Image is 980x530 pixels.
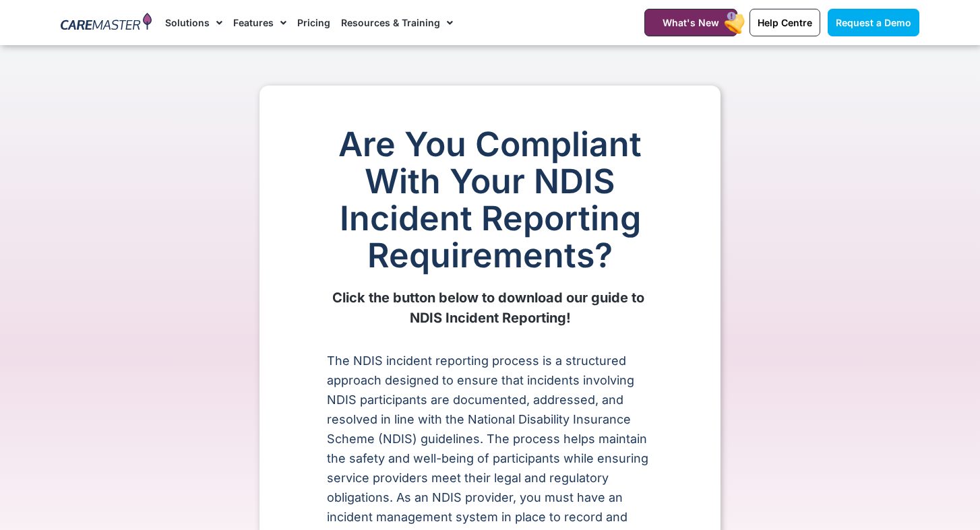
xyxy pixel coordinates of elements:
span: Request a Demo [836,17,911,28]
a: Request a Demo [828,9,919,36]
img: CareMaster Logo [61,13,152,33]
b: Click the button below to download our guide to NDIS Incident Reporting! [332,290,648,326]
h1: Are You Compliant With Your NDIS Incident Reporting Requirements? [327,126,653,274]
span: What's New [663,17,719,28]
a: What's New [644,9,737,36]
a: Help Centre [749,9,820,36]
span: Help Centre [758,17,812,28]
